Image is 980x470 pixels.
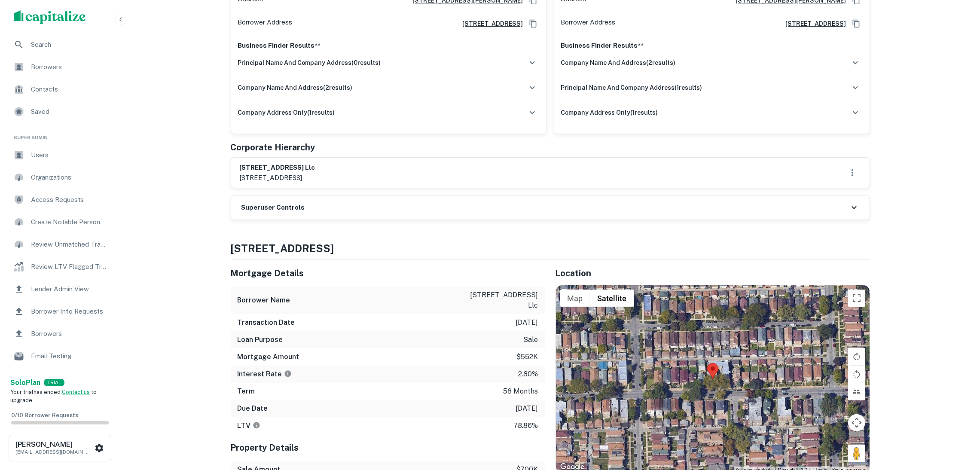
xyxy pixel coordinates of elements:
[7,101,113,122] a: Saved
[11,412,78,418] span: 0 / 10 Borrower Requests
[238,17,293,30] p: Borrower Address
[14,10,86,24] img: capitalize-logo.png
[504,386,538,397] p: 58 months
[9,435,111,461] button: [PERSON_NAME][EMAIL_ADDRESS][DOMAIN_NAME]
[7,167,113,188] div: Organizations
[456,19,523,28] a: [STREET_ADDRESS]
[561,40,863,51] p: Business Finder Results**
[848,414,865,431] button: Map camera controls
[848,383,865,400] button: Tilt map
[7,79,113,100] a: Contacts
[7,234,113,255] a: Review Unmatched Transactions
[231,441,545,454] h5: Property Details
[238,83,353,92] h6: company name and address ( 2 results)
[31,62,108,72] span: Borrowers
[31,150,108,160] span: Users
[561,17,616,30] p: Borrower Address
[937,401,980,443] iframe: Chat Widget
[231,241,870,256] h4: [STREET_ADDRESS]
[31,239,108,250] span: Review Unmatched Transactions
[848,290,865,307] button: Toggle fullscreen view
[516,317,538,328] p: [DATE]
[231,267,545,280] h5: Mortgage Details
[517,352,538,362] p: $552k
[7,368,113,389] a: Email Analytics
[31,195,108,205] span: Access Requests
[848,366,865,383] button: Rotate map counterclockwise
[238,403,268,414] h6: Due Date
[7,279,113,299] a: Lender Admin View
[7,57,113,77] a: Borrowers
[7,301,113,322] a: Borrower Info Requests
[850,17,863,30] button: Copy Address
[560,290,590,307] button: Show street map
[524,335,538,345] p: sale
[240,173,315,183] p: [STREET_ADDRESS]
[31,262,108,272] span: Review LTV Flagged Transactions
[7,145,113,165] a: Users
[7,256,113,277] a: Review LTV Flagged Transactions
[516,403,538,414] p: [DATE]
[238,295,290,305] h6: Borrower Name
[238,317,295,328] h6: Transaction Date
[779,19,846,28] a: [STREET_ADDRESS]
[31,329,108,339] span: Borrowers
[7,34,113,55] a: Search
[238,40,540,51] p: Business Finder Results**
[238,58,381,67] h6: principal name and company address ( 0 results)
[240,163,315,173] h6: [STREET_ADDRESS] llc
[253,421,260,429] svg: LTVs displayed on the website are for informational purposes only and may be reported incorrectly...
[461,290,538,311] p: [STREET_ADDRESS] llc
[238,386,255,397] h6: Term
[238,352,299,362] h6: Mortgage Amount
[10,378,40,388] a: SoloPlan
[31,351,108,361] span: Email Testing
[848,445,865,462] button: Drag Pegman onto the map to open Street View
[238,369,292,379] h6: Interest Rate
[44,379,64,386] div: TRIAL
[7,346,113,366] a: Email Testing
[62,389,90,395] a: Contact us
[561,58,676,67] h6: company name and address ( 2 results)
[31,172,108,183] span: Organizations
[7,324,113,344] a: Borrowers
[241,203,305,213] h6: Superuser Controls
[590,290,634,307] button: Show satellite imagery
[7,189,113,210] a: Access Requests
[15,441,93,448] h6: [PERSON_NAME]
[238,421,260,431] h6: LTV
[561,83,702,92] h6: principal name and company address ( 1 results)
[31,40,108,50] span: Search
[238,335,283,345] h6: Loan Purpose
[31,284,108,294] span: Lender Admin View
[15,448,93,456] p: [EMAIL_ADDRESS][DOMAIN_NAME]
[556,267,870,280] h5: Location
[527,17,540,30] button: Copy Address
[31,107,108,117] span: Saved
[514,421,538,431] p: 78.86%
[284,370,292,378] svg: The interest rates displayed on the website are for informational purposes only and may be report...
[7,212,113,232] a: Create Notable Person
[7,124,113,145] li: Super Admin
[848,348,865,365] button: Rotate map clockwise
[31,306,108,317] span: Borrower Info Requests
[31,84,108,95] span: Contacts
[31,217,108,227] span: Create Notable Person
